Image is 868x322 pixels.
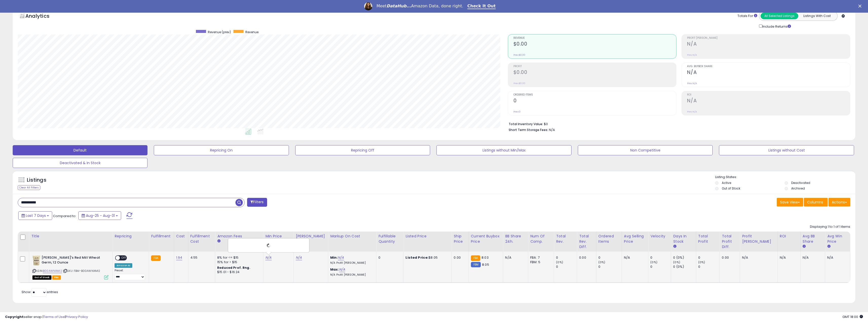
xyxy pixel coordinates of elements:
label: Archived [791,186,805,191]
li: $0 [509,121,846,127]
p: Listing States: [715,175,855,180]
span: All listings that are currently out of stock and unavailable for purchase on Amazon [32,275,51,280]
div: Min Price [265,234,291,239]
small: FBA [151,255,160,261]
span: Revenue (prev) [208,30,231,34]
div: $8.05 [405,255,448,260]
img: 51PoUaQfHtL._SL40_.jpg [32,255,40,266]
div: 0 [698,255,720,260]
span: Last 7 Days [26,213,46,218]
div: Ordered Items [598,234,620,244]
span: Profit [513,65,676,68]
b: Max: [330,267,339,272]
a: N/A [338,255,344,260]
div: Num of Comp. [530,234,552,244]
small: Prev: N/A [687,53,697,56]
b: Total Inventory Value: [509,122,543,126]
div: 0 [650,255,671,260]
div: 0 [650,264,671,269]
small: (0%) [598,260,605,264]
div: Fulfillable Quantity [378,234,401,244]
button: Filters [247,198,267,207]
span: Profit [PERSON_NAME] [687,37,850,40]
a: B00AWNXMI2 [43,269,62,273]
button: Save View [777,198,803,206]
b: Reduced Prof. Rng. [217,266,250,270]
div: N/A [803,255,821,260]
button: Repricing Off [295,145,430,155]
span: Aug-25 - Aug-31 [86,213,115,218]
div: Cost [176,234,186,239]
div: Amazon Fees [217,234,261,239]
b: Short Term Storage Fees: [509,128,548,132]
div: Include Returns [755,23,797,29]
span: | SKU: FBM-B00AWNXMI2 [63,269,100,273]
div: 0.00 [722,255,736,260]
b: Listed Price: [405,255,429,260]
div: Avg Selling Price [624,234,646,244]
strong: Copyright [5,314,24,319]
p: N/A Profit [PERSON_NAME] [330,261,372,265]
button: All Selected Listings [761,13,798,19]
h2: N/A [687,69,850,76]
div: Clear All Filters [18,185,40,190]
span: Show: entries [22,290,58,294]
div: N/A [780,255,797,260]
small: (0%) [650,260,657,264]
div: 0 (0%) [673,255,696,260]
small: FBM [471,262,481,267]
div: N/A [742,255,774,260]
h5: Listings [27,177,46,184]
div: Preset: [115,269,145,280]
div: [PERSON_NAME] [296,234,326,239]
div: 0 [698,264,720,269]
div: Avg BB Share [803,234,823,244]
small: (0%) [673,260,680,264]
h2: $0.00 [513,41,676,48]
button: Listings With Cost [798,13,836,19]
button: Default [13,145,147,155]
small: Avg BB Share. [803,244,806,249]
div: 8% for <= $15 [217,255,259,260]
label: Deactivated [791,181,810,185]
div: 0.00 [579,255,592,260]
div: 0 [378,255,399,260]
div: 0 [556,264,577,269]
small: Prev: N/A [687,82,697,85]
div: Total Profit Diff. [722,234,738,250]
div: Repricing [115,234,147,239]
a: N/A [339,267,345,272]
div: BB Share 24h. [505,234,526,244]
div: 0 [598,255,622,260]
a: N/A [296,255,302,260]
div: FBA: 7 [530,255,550,260]
h2: N/A [687,41,850,48]
div: Total Rev. [556,234,575,244]
b: Min: [330,255,338,260]
span: Compared to: [53,214,76,218]
div: FBM: 5 [530,260,550,264]
div: 4.55 [190,255,211,260]
div: Meet Amazon Data, done right. [376,4,463,9]
div: 15% for > $15 [217,260,259,264]
div: N/A [505,255,524,260]
th: The percentage added to the cost of goods (COGS) that forms the calculator for Min & Max prices. [328,232,376,252]
small: Amazon Fees. [217,239,220,243]
button: Listings without Cost [719,145,854,155]
div: Days In Stock [673,234,694,244]
button: Last 7 Days [18,211,52,220]
div: N/A [624,255,644,260]
small: Prev: $0.00 [513,53,525,56]
div: Amazon AI [115,263,132,268]
div: seller snap | | [5,315,88,319]
small: FBA [471,255,480,261]
label: Active [722,181,731,185]
div: Profit [PERSON_NAME] [742,234,775,244]
h5: Analytics [25,12,59,21]
div: Title [31,234,110,239]
b: [PERSON_NAME]'s Red Mill Wheat Germ, 12 Ounce [42,255,103,266]
div: ROI [780,234,798,239]
label: Out of Stock [722,186,740,191]
div: Listed Price [405,234,449,239]
small: Prev: $0.00 [513,82,525,85]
